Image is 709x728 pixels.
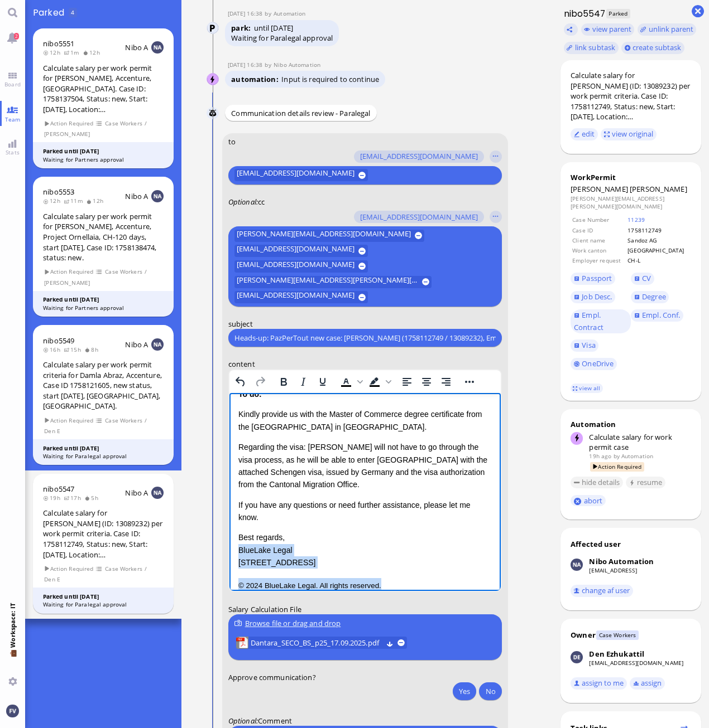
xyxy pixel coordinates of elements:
[274,61,320,69] span: automation@nibo.ai
[43,336,74,346] a: nibo5549
[43,38,74,48] a: nibo5551
[44,129,90,139] span: [PERSON_NAME]
[234,276,432,288] button: [PERSON_NAME][EMAIL_ADDRESS][PERSON_NAME][DOMAIN_NAME]
[571,585,633,597] button: change af user
[144,119,147,128] span: /
[43,304,164,312] div: Waiting for Partners approval
[105,564,143,574] span: Case Workers
[437,374,456,390] button: Align right
[571,630,596,640] div: Owner
[44,416,94,425] span: Action Required
[44,278,90,288] span: [PERSON_NAME]
[228,672,316,682] span: Approve communication?
[571,309,631,333] a: Empl. Contract
[621,452,653,460] span: automation@bluelakelegal.com
[9,15,262,40] p: Kindly provide us with the Master of Commerce degree certificate from the [GEOGRAPHIC_DATA] in [G...
[589,556,654,566] div: Nibo Automation
[231,33,333,43] div: Waiting for Paralegal approval
[627,256,690,265] td: CH-L
[571,172,691,182] div: WorkPermit
[228,716,256,726] span: Optional
[237,276,418,288] span: [PERSON_NAME][EMAIL_ADDRESS][PERSON_NAME][DOMAIN_NAME]
[151,487,164,499] img: NA
[228,197,256,207] span: Optional
[144,416,147,425] span: /
[561,7,606,20] h1: nibo5547
[43,452,164,460] div: Waiting for Paralegal approval
[2,80,23,88] span: Board
[144,267,147,276] span: /
[417,374,436,390] button: Align center
[207,74,219,86] img: Nibo Automation
[571,495,606,507] button: abort
[365,374,393,390] div: Background color Black
[571,539,621,549] div: Affected user
[614,452,620,460] span: by
[601,128,657,140] button: view original
[575,42,616,52] span: link subtask
[237,245,354,258] span: [EMAIL_ADDRESS][DOMAIN_NAME]
[258,197,265,207] span: cc
[44,119,94,128] span: Action Required
[589,649,644,659] div: Den Ezhukattil
[228,61,265,69] span: [DATE] 16:38
[631,273,654,285] a: CV
[258,716,292,726] span: Comment
[225,105,376,121] div: Communication details review - Paralegal
[274,374,293,390] button: Bold
[627,216,645,224] a: 11239
[642,273,651,283] span: CV
[236,637,248,649] img: Dantara_SECO_BS_p25_17.09.2025.pdf
[571,677,627,690] button: assign to me
[43,484,74,494] a: nibo5547
[144,564,147,574] span: /
[626,477,665,489] button: resume
[571,195,691,211] dd: [PERSON_NAME][EMAIL_ADDRESS][PERSON_NAME][DOMAIN_NAME]
[564,42,619,54] task-group-action-menu: link subtask
[354,211,484,224] button: [EMAIL_ADDRESS][DOMAIN_NAME]
[274,9,305,17] span: automation@bluelakelegal.com
[43,593,164,601] div: Parked until [DATE]
[105,267,143,276] span: Case Workers
[125,191,148,201] span: Nibo A
[631,309,683,322] a: Empl. Conf.
[44,564,94,574] span: Action Required
[313,374,332,390] button: Underline
[589,452,611,460] span: 19h ago
[9,188,152,197] small: © 2024 BlueLake Legal. All rights reserved.
[479,682,501,700] button: No
[254,23,270,33] span: until
[43,156,164,164] div: Waiting for Partners approval
[596,630,638,640] span: Case Workers
[33,6,68,19] span: Parked
[571,651,583,663] img: Den Ezhukattil
[354,151,484,163] button: [EMAIL_ADDRESS][DOMAIN_NAME]
[105,416,143,425] span: Case Workers
[627,236,690,245] td: Sandoz AG
[281,74,379,84] span: Input is required to continue
[9,48,262,98] p: Regarding the visa: [PERSON_NAME] will not have to go through the visa process, as he will be abl...
[572,256,626,265] td: Employer request
[237,292,354,304] span: [EMAIL_ADDRESS][DOMAIN_NAME]
[397,639,405,647] button: remove
[386,639,394,647] button: Download Dantara_SECO_BS_p25_17.09.2025.pdf
[125,488,148,498] span: Nibo A
[571,273,615,285] a: Passport
[14,33,19,40] span: 2
[460,374,479,390] button: Reveal or hide additional toolbar items
[43,295,164,304] div: Parked until [DATE]
[43,494,64,502] span: 19h
[250,637,382,649] a: View Dantara_SECO_BS_p25_17.09.2025.pdf
[630,677,665,690] button: assign
[64,48,83,56] span: 1m
[571,339,598,352] a: Visa
[234,260,368,273] button: [EMAIL_ADDRESS][DOMAIN_NAME]
[151,190,164,202] img: NA
[642,310,680,320] span: Empl. Conf.
[228,605,301,615] span: Salary Calculation File
[234,618,496,629] div: Browse file or drag and drop
[589,566,637,574] a: [EMAIL_ADDRESS]
[621,42,684,54] button: create subtask
[571,419,691,429] div: Automation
